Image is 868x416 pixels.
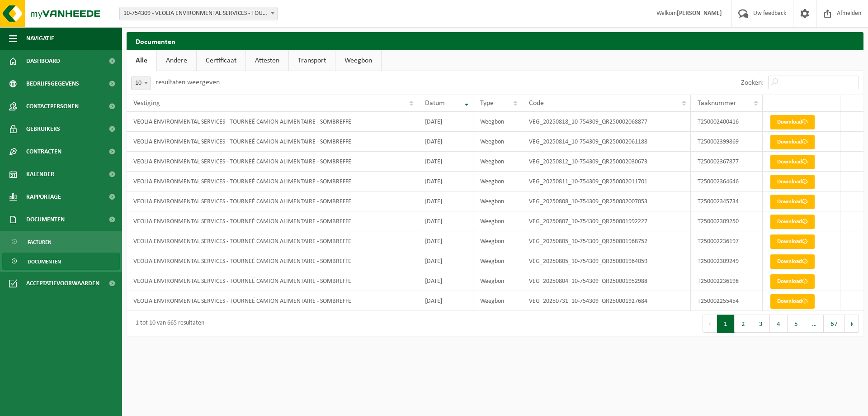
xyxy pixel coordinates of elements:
[26,272,99,295] span: Acceptatievoorwaarden
[26,95,79,118] span: Contactpersonen
[770,294,815,309] a: Download
[28,234,52,251] span: Facturen
[522,211,691,231] td: VEG_20250807_10-754309_QR250001992227
[788,315,805,333] button: 5
[120,7,277,20] span: 10-754309 - VEOLIA ENVIRONMENTAL SERVICES - TOURNEÉ CAMION ALIMENTAIRE - 5140 SOMBREFFE, RUE DE L...
[473,152,522,172] td: Weegbon
[522,152,691,172] td: VEG_20250812_10-754309_QR250002030673
[131,77,151,90] span: 10
[418,172,473,191] td: [DATE]
[473,271,522,291] td: Weegbon
[335,50,381,71] a: Weegbon
[2,253,120,270] a: Documenten
[418,112,473,132] td: [DATE]
[473,211,522,231] td: Weegbon
[770,175,815,189] a: Download
[127,231,418,251] td: VEOLIA ENVIRONMENTAL SERVICES - TOURNEÉ CAMION ALIMENTAIRE - SOMBREFFE
[425,100,445,107] span: Datum
[132,77,151,90] span: 10
[529,100,544,107] span: Code
[752,315,770,333] button: 3
[735,315,752,333] button: 2
[418,152,473,172] td: [DATE]
[28,253,61,270] span: Documenten
[522,132,691,152] td: VEG_20250814_10-754309_QR250002061188
[691,251,763,271] td: T250002309249
[691,231,763,251] td: T250002236197
[127,271,418,291] td: VEOLIA ENVIRONMENTAL SERVICES - TOURNEÉ CAMION ALIMENTAIRE - SOMBREFFE
[473,291,522,311] td: Weegbon
[418,132,473,152] td: [DATE]
[133,100,160,107] span: Vestiging
[770,115,815,129] a: Download
[418,271,473,291] td: [DATE]
[770,315,788,333] button: 4
[418,251,473,271] td: [DATE]
[473,112,522,132] td: Weegbon
[418,191,473,211] td: [DATE]
[770,234,815,249] a: Download
[677,10,722,17] strong: [PERSON_NAME]
[26,118,60,140] span: Gebruikers
[26,208,65,231] span: Documenten
[2,233,120,250] a: Facturen
[289,50,335,71] a: Transport
[691,172,763,191] td: T250002364646
[770,155,815,169] a: Download
[127,112,418,132] td: VEOLIA ENVIRONMENTAL SERVICES - TOURNEÉ CAMION ALIMENTAIRE - SOMBREFFE
[418,211,473,231] td: [DATE]
[127,132,418,152] td: VEOLIA ENVIRONMENTAL SERVICES - TOURNEÉ CAMION ALIMENTAIRE - SOMBREFFE
[691,132,763,152] td: T250002399869
[691,271,763,291] td: T250002236198
[127,152,418,172] td: VEOLIA ENVIRONMENTAL SERVICES - TOURNEÉ CAMION ALIMENTAIRE - SOMBREFFE
[703,315,717,333] button: Previous
[156,79,220,86] label: resultaten weergeven
[473,172,522,191] td: Weegbon
[473,231,522,251] td: Weegbon
[522,231,691,251] td: VEG_20250805_10-754309_QR250001968752
[522,271,691,291] td: VEG_20250804_10-754309_QR250001952988
[805,315,824,333] span: …
[522,291,691,311] td: VEG_20250731_10-754309_QR250001927684
[691,152,763,172] td: T250002367877
[197,50,245,71] a: Certificaat
[522,112,691,132] td: VEG_20250818_10-754309_QR250002068877
[691,191,763,211] td: T250002345734
[691,112,763,132] td: T250002400416
[246,50,288,71] a: Attesten
[127,50,156,71] a: Alle
[691,291,763,311] td: T250002255454
[698,100,736,107] span: Taaknummer
[691,211,763,231] td: T250002309250
[26,163,54,186] span: Kalender
[522,172,691,191] td: VEG_20250811_10-754309_QR250002011701
[770,274,815,289] a: Download
[480,100,494,107] span: Type
[127,172,418,191] td: VEOLIA ENVIRONMENTAL SERVICES - TOURNEÉ CAMION ALIMENTAIRE - SOMBREFFE
[473,251,522,271] td: Weegbon
[26,186,61,208] span: Rapportage
[770,254,815,269] a: Download
[157,50,196,71] a: Andere
[741,79,764,86] label: Zoeken:
[770,135,815,149] a: Download
[131,316,204,332] div: 1 tot 10 van 665 resultaten
[770,195,815,209] a: Download
[473,132,522,152] td: Weegbon
[127,291,418,311] td: VEOLIA ENVIRONMENTAL SERVICES - TOURNEÉ CAMION ALIMENTAIRE - SOMBREFFE
[717,315,735,333] button: 1
[770,215,815,229] a: Download
[418,231,473,251] td: [DATE]
[127,191,418,211] td: VEOLIA ENVIRONMENTAL SERVICES - TOURNEÉ CAMION ALIMENTAIRE - SOMBREFFE
[26,140,61,163] span: Contracten
[522,251,691,271] td: VEG_20250805_10-754309_QR250001964059
[522,191,691,211] td: VEG_20250808_10-754309_QR250002007053
[418,291,473,311] td: [DATE]
[26,72,79,95] span: Bedrijfsgegevens
[824,315,845,333] button: 67
[26,50,60,72] span: Dashboard
[127,251,418,271] td: VEOLIA ENVIRONMENTAL SERVICES - TOURNEÉ CAMION ALIMENTAIRE - SOMBREFFE
[127,211,418,231] td: VEOLIA ENVIRONMENTAL SERVICES - TOURNEÉ CAMION ALIMENTAIRE - SOMBREFFE
[845,315,859,333] button: Next
[473,191,522,211] td: Weegbon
